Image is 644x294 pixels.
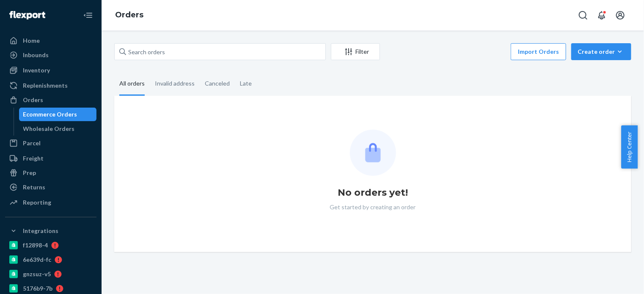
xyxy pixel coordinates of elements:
a: Inventory [5,64,96,77]
div: Inventory [23,66,50,75]
button: Open notifications [593,7,610,24]
div: Invalid address [155,72,195,94]
div: Late [240,72,252,94]
div: Inbounds [23,51,49,59]
button: Open account menu [612,7,629,24]
ol: breadcrumbs [108,3,150,28]
a: 6e639d-fc [5,253,96,266]
div: Orders [23,96,43,104]
button: Import Orders [511,43,566,60]
a: Wholesale Orders [19,122,97,136]
a: Replenishments [5,79,96,92]
div: Filter [331,47,380,56]
div: Canceled [205,72,230,94]
div: 5176b9-7b [23,284,52,293]
a: Orders [5,93,96,107]
a: Reporting [5,196,96,209]
h1: No orders yet! [338,186,408,200]
div: Home [23,36,40,45]
div: Reporting [23,198,51,207]
div: Returns [23,183,45,191]
a: Home [5,34,96,47]
button: Integrations [5,224,96,238]
a: Parcel [5,136,96,150]
button: Filter [331,43,380,60]
a: f12898-4 [5,239,96,252]
button: Create order [571,43,631,60]
a: Prep [5,166,96,180]
div: f12898-4 [23,241,48,250]
a: Orders [115,10,143,19]
img: Empty list [350,130,396,176]
div: Parcel [23,139,41,147]
a: Freight [5,152,96,165]
div: Freight [23,154,44,163]
button: Close Navigation [80,7,96,24]
div: Integrations [23,227,58,235]
a: Returns [5,180,96,194]
p: Get started by creating an order [330,203,416,211]
div: Ecommerce Orders [23,110,77,119]
div: gnzsuz-v5 [23,270,51,278]
button: Open Search Box [575,7,592,24]
div: Wholesale Orders [23,125,75,133]
div: All orders [119,72,145,96]
img: Flexport logo [9,11,45,19]
div: Create order [578,47,625,56]
input: Search orders [114,43,326,60]
div: Replenishments [23,81,68,90]
a: gnzsuz-v5 [5,267,96,281]
div: 6e639d-fc [23,255,51,264]
a: Inbounds [5,48,96,62]
a: Ecommerce Orders [19,108,97,121]
button: Help Center [621,125,638,169]
div: Prep [23,169,36,177]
